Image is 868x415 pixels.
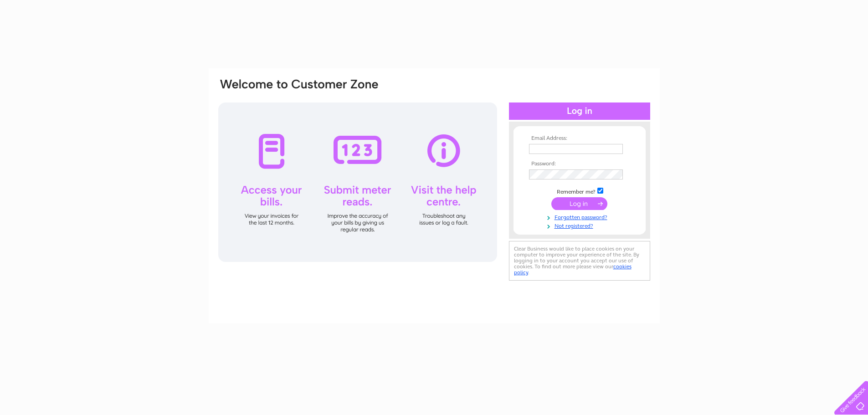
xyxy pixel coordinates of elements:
th: Email Address: [527,135,632,142]
a: Not registered? [529,221,632,230]
th: Password: [527,161,632,167]
td: Remember me? [527,186,632,195]
input: Submit [551,197,607,210]
div: Clear Business would like to place cookies on your computer to improve your experience of the sit... [509,241,650,281]
a: Forgotten password? [529,212,632,221]
a: cookies policy [514,263,632,276]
